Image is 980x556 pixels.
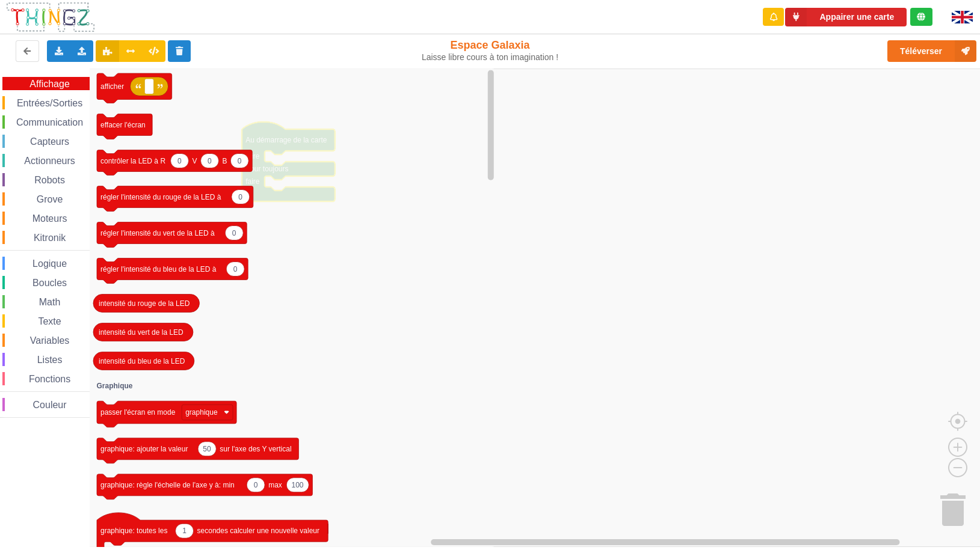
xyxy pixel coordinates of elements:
[37,297,63,307] span: Math
[405,52,574,63] div: Laisse libre cours à ton imagination !
[952,11,973,23] img: gb.png
[185,408,218,417] text: graphique
[100,527,167,535] text: graphique: toutes les
[5,1,96,33] img: thingz_logo.png
[99,328,183,336] text: intensité du vert de la LED
[100,445,188,453] text: graphique: ajouter la valeur
[100,192,221,201] text: régler l'intensité du rouge de la LED à
[99,356,185,365] text: intensité du bleu de la LED
[28,136,71,147] span: Capteurs
[28,335,72,346] span: Variables
[14,117,85,127] span: Communication
[35,194,65,204] span: Grove
[405,38,574,63] div: Espace Galaxia
[32,175,67,185] span: Robots
[100,481,235,489] text: graphique: règle l'échelle de l'axe y à: min
[99,299,190,307] text: intensité du rouge de la LED
[31,400,69,410] span: Couleur
[100,228,215,237] text: régler l'intensité du vert de la LED à
[177,156,182,165] text: 0
[291,481,303,489] text: 100
[31,258,69,269] span: Logique
[232,228,236,237] text: 0
[100,82,124,91] text: afficher
[100,408,176,417] text: passer l'écran en mode
[100,264,217,273] text: régler l'intensité du bleu de la LED à
[223,156,227,165] text: B
[15,98,84,108] span: Entrées/Sorties
[22,156,77,166] span: Actionneurs
[208,156,212,165] text: 0
[233,264,238,273] text: 0
[203,445,211,453] text: 50
[254,481,258,489] text: 0
[182,527,186,535] text: 1
[785,8,907,26] button: Appairer une carte
[100,156,165,165] text: contrôler la LED à R
[28,79,71,89] span: Affichage
[32,233,67,243] span: Kitronik
[220,445,291,453] text: sur l'axe des Y vertical
[238,156,242,165] text: 0
[97,382,133,390] text: Graphique
[31,278,69,288] span: Boucles
[238,192,242,201] text: 0
[27,374,72,384] span: Fonctions
[100,120,146,129] text: effacer l'écran
[887,40,976,62] button: Téléverser
[268,481,282,489] text: max
[197,527,319,535] text: secondes calculer une nouvelle valeur
[31,213,69,224] span: Moteurs
[910,8,932,26] div: Tu es connecté au serveur de création de Thingz
[36,316,63,326] span: Texte
[35,355,64,365] span: Listes
[193,156,197,165] text: V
